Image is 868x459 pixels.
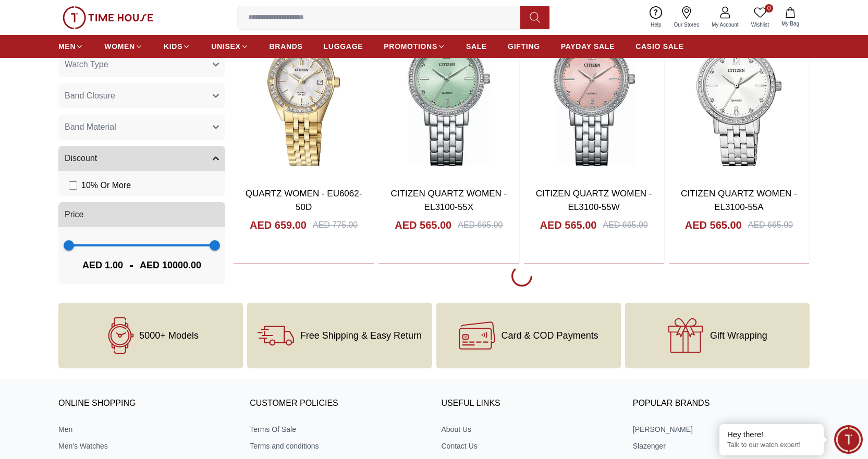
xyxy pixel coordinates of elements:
[313,219,358,231] div: AED 775.00
[69,181,77,190] input: 10% Or More
[633,424,810,435] a: [PERSON_NAME]
[58,146,225,171] button: Discount
[748,219,793,231] div: AED 665.00
[727,441,816,450] p: Talk to our watch expert!
[65,58,108,71] span: Watch Type
[58,52,225,77] button: Watch Type
[250,218,307,232] h4: AED 659.00
[211,41,240,52] span: UNISEX
[633,396,810,412] h3: Popular Brands
[58,441,235,451] a: Men's Watches
[82,258,123,272] span: AED 1.00
[58,83,225,108] button: Band Closure
[745,4,775,31] a: 0Wishlist
[250,441,426,451] a: Terms and conditions
[540,218,597,232] h4: AED 565.00
[681,189,797,212] a: CITIZEN QUARTZ WOMEN - EL3100-55A
[300,330,422,341] span: Free Shipping & Easy Return
[250,396,426,412] h3: CUSTOMER POLICIES
[635,37,684,56] a: CASIO SALE
[765,4,773,13] span: 0
[502,330,598,341] span: Card & COD Payments
[324,37,363,56] a: LUGGAGE
[65,208,83,221] span: Price
[104,41,135,52] span: WOMEN
[395,218,451,232] h4: AED 565.00
[139,330,199,341] span: 5000+ Models
[391,189,507,212] a: CITIZEN QUARTZ WOMEN - EL3100-55X
[777,20,803,28] span: My Bag
[644,4,668,31] a: Help
[324,41,363,52] span: LUGGAGE
[747,21,773,29] span: Wishlist
[140,258,201,272] span: AED 10000.00
[58,41,76,52] span: MEN
[65,121,116,133] span: Band Material
[508,41,540,52] span: GIFTING
[442,396,618,412] h3: USEFUL LINKS
[685,218,742,232] h4: AED 565.00
[775,5,805,30] button: My Bag
[458,219,503,231] div: AED 665.00
[123,257,140,274] span: -
[834,425,863,454] div: Chat Widget
[384,41,437,52] span: PROMOTIONS
[164,37,190,56] a: KIDS
[561,41,615,52] span: PAYDAY SALE
[508,37,540,56] a: GIFTING
[384,37,445,56] a: PROMOTIONS
[58,115,225,140] button: Band Material
[63,6,153,29] img: ...
[250,424,426,435] a: Terms Of Sale
[603,219,647,231] div: AED 665.00
[442,424,618,435] a: About Us
[211,37,248,56] a: UNISEX
[246,189,362,212] a: QUARTZ WOMEN - EU6062-50D
[466,37,487,56] a: SALE
[727,429,816,440] div: Hey there!
[635,41,684,52] span: CASIO SALE
[270,37,303,56] a: BRANDS
[466,41,487,52] span: SALE
[58,202,225,227] button: Price
[536,189,652,212] a: CITIZEN QUARTZ WOMEN - EL3100-55W
[670,21,703,29] span: Our Stores
[58,37,83,56] a: MEN
[164,41,182,52] span: KIDS
[707,21,743,29] span: My Account
[81,179,131,192] span: 10 % Or More
[561,37,615,56] a: PAYDAY SALE
[710,330,767,341] span: Gift Wrapping
[104,37,143,56] a: WOMEN
[65,90,115,102] span: Band Closure
[633,441,810,451] a: Slazenger
[646,21,666,29] span: Help
[270,41,303,52] span: BRANDS
[58,396,235,412] h3: ONLINE SHOPPING
[58,424,235,435] a: Men
[668,4,705,31] a: Our Stores
[442,441,618,451] a: Contact Us
[65,152,97,165] span: Discount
